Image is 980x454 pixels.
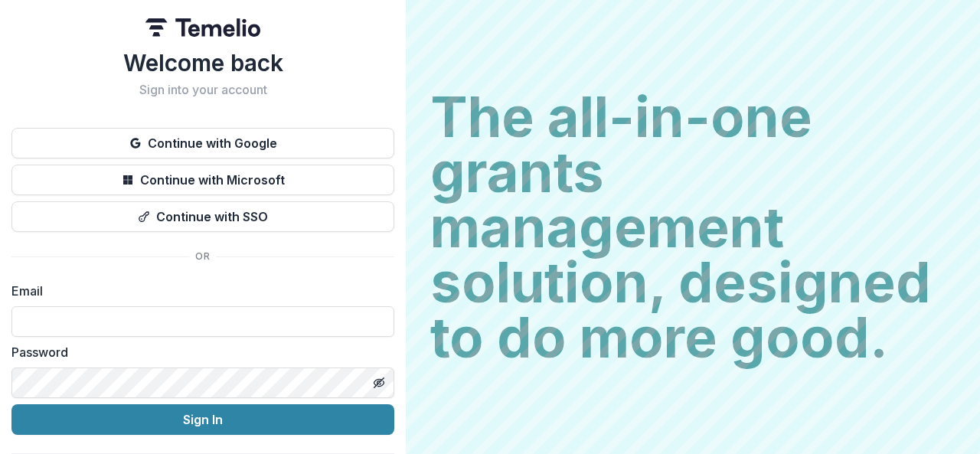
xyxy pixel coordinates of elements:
label: Password [11,343,385,361]
button: Continue with Microsoft [11,165,394,195]
button: Toggle password visibility [367,371,391,395]
button: Continue with SSO [11,201,394,232]
h1: Welcome back [11,49,394,77]
h2: Sign into your account [11,83,394,97]
img: Temelio [145,18,260,37]
button: Continue with Google [11,128,394,158]
label: Email [11,282,385,300]
button: Sign In [11,404,394,435]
